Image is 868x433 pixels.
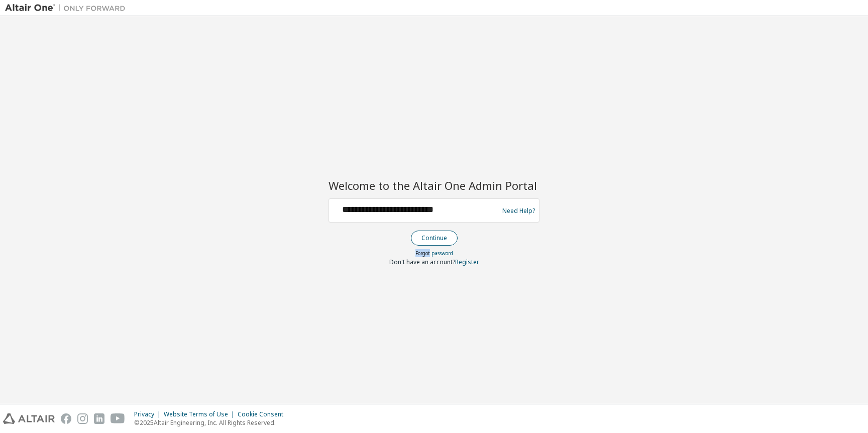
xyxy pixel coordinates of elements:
div: Privacy [134,410,164,418]
a: Register [455,258,479,266]
img: facebook.svg [61,413,71,424]
span: Don't have an account? [389,258,455,266]
img: linkedin.svg [94,413,104,424]
div: Website Terms of Use [164,410,238,418]
a: Need Help? [502,210,535,211]
img: instagram.svg [77,413,88,424]
a: Forgot password [415,250,453,257]
img: Altair One [5,3,131,13]
button: Continue [411,231,458,246]
img: youtube.svg [111,413,125,424]
p: © 2025 Altair Engineering, Inc. All Rights Reserved. [134,418,289,427]
h2: Welcome to the Altair One Admin Portal [329,178,539,192]
img: altair_logo.svg [3,413,55,424]
div: Cookie Consent [238,410,289,418]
